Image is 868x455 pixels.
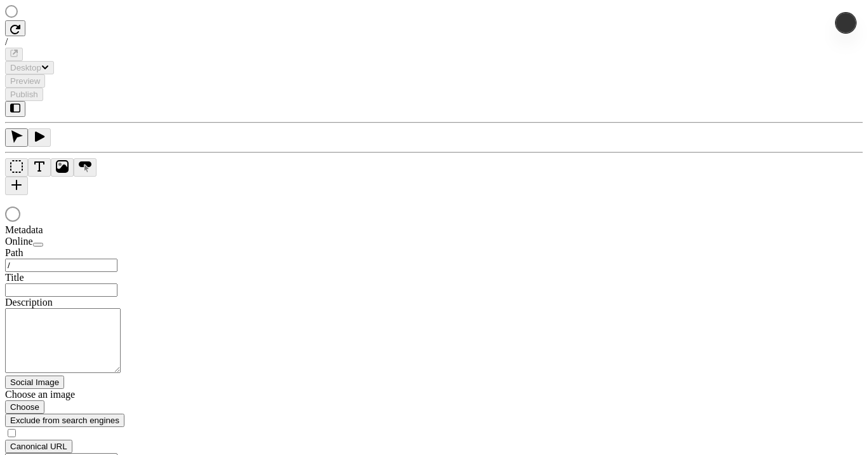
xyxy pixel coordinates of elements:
span: Title [5,272,24,283]
button: Desktop [5,61,54,74]
button: Text [28,158,51,177]
span: Preview [10,76,40,86]
button: Canonical URL [5,440,72,453]
div: Choose an image [5,389,157,400]
span: Description [5,297,53,308]
button: Preview [5,74,45,88]
span: Exclude from search engines [10,416,119,425]
button: Button [74,158,97,177]
div: / [5,36,863,48]
button: Publish [5,88,43,101]
span: Desktop [10,63,41,72]
span: Canonical URL [10,442,67,451]
button: Exclude from search engines [5,414,124,427]
span: Path [5,247,23,258]
button: Social Image [5,376,64,389]
span: Online [5,236,33,247]
span: Choose [10,402,39,412]
span: Publish [10,90,38,99]
button: Image [51,158,74,177]
div: Metadata [5,224,157,236]
button: Box [5,158,28,177]
button: Choose [5,400,44,414]
span: Social Image [10,377,59,387]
